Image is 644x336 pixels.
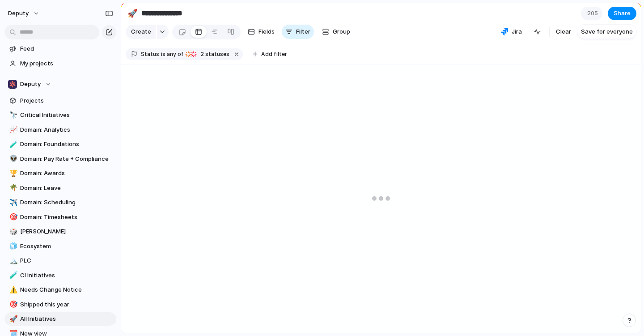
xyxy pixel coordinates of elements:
[8,125,17,134] button: 📈
[497,25,525,39] button: Jira
[4,283,116,297] a: ⚠️Needs Change Notice
[261,50,287,58] span: Add filter
[4,312,116,326] a: 🚀All Initiatives
[9,183,16,193] div: 🌴
[8,184,17,193] button: 🌴
[4,240,116,253] a: 🧊Ecosystem
[8,271,17,280] button: 🧪
[20,213,113,222] span: Domain: Timesheets
[8,169,17,178] button: 🏆
[4,269,116,282] div: 🧪CI Initiatives
[318,25,355,39] button: Group
[8,314,17,323] button: 🚀
[247,48,292,60] button: Add filter
[184,49,231,59] button: 2 statuses
[8,9,29,18] span: deputy
[198,51,205,57] span: 2
[9,125,16,135] div: 📈
[577,25,636,39] button: Save for everyone
[4,225,116,238] a: 🎲[PERSON_NAME]
[9,227,16,237] div: 🎲
[9,139,16,150] div: 🧪
[20,96,113,105] span: Projects
[198,50,229,58] span: statuses
[20,256,113,265] span: PLC
[333,27,350,36] span: Group
[608,7,636,20] button: Share
[556,27,571,36] span: Clear
[20,155,113,164] span: Domain: Pay Rate + Compliance
[4,42,116,56] a: Feed
[20,44,113,53] span: Feed
[581,27,633,36] span: Save for everyone
[20,59,113,68] span: My projects
[20,80,41,89] span: Deputy
[4,211,116,224] a: 🎯Domain: Timesheets
[20,314,113,323] span: All Initiatives
[4,123,116,137] a: 📈Domain: Analytics
[8,227,17,236] button: 🎲
[512,27,522,36] span: Jira
[141,50,159,58] span: Status
[4,6,44,21] button: deputy
[9,270,16,280] div: 🧪
[126,25,156,39] button: Create
[8,300,17,309] button: 🎯
[20,242,113,251] span: Ecosystem
[20,271,113,280] span: CI Initiatives
[20,169,113,178] span: Domain: Awards
[20,140,113,149] span: Domain: Foundations
[8,242,17,251] button: 🧊
[4,254,116,267] a: 🏔️PLC
[20,300,113,309] span: Shipped this year
[159,49,185,59] button: isany of
[4,108,116,122] a: 🔭Critical Initiatives
[244,25,278,39] button: Fields
[20,285,113,294] span: Needs Change Notice
[4,298,116,311] a: 🎯Shipped this year
[4,181,116,195] a: 🌴Domain: Leave
[9,198,16,208] div: ✈️
[8,256,17,265] button: 🏔️
[282,25,314,39] button: Filter
[127,7,137,19] div: 🚀
[9,314,16,324] div: 🚀
[614,9,631,18] span: Share
[9,168,16,179] div: 🏆
[4,152,116,166] a: 👽Domain: Pay Rate + Compliance
[258,27,275,36] span: Fields
[4,138,116,151] a: 🧪Domain: Foundations
[9,256,16,266] div: 🏔️
[20,125,113,134] span: Domain: Analytics
[4,57,116,70] a: My projects
[125,6,140,21] button: 🚀
[9,154,16,164] div: 👽
[552,25,575,39] button: Clear
[4,196,116,209] a: ✈️Domain: Scheduling
[9,110,16,121] div: 🔭
[8,198,17,207] button: ✈️
[9,212,16,222] div: 🎯
[8,155,17,164] button: 👽
[161,50,165,58] span: is
[8,285,17,294] button: ⚠️
[4,94,116,108] a: Projects
[4,167,116,180] a: 🏆Domain: Awards
[131,27,151,36] span: Create
[9,285,16,295] div: ⚠️
[9,241,16,251] div: 🧊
